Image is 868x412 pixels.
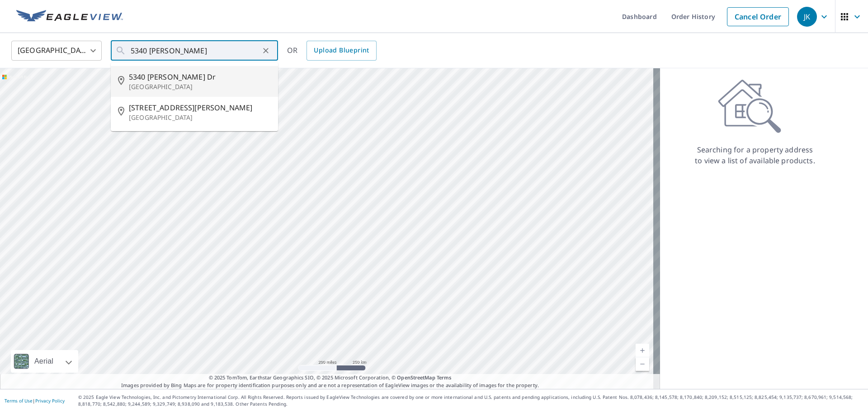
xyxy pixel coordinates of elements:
div: Aerial [11,350,78,373]
div: OR [287,41,377,61]
a: Privacy Policy [35,398,65,404]
div: [GEOGRAPHIC_DATA] [11,38,102,63]
span: © 2025 TomTom, Earthstar Geographics SIO, © 2025 Microsoft Corporation, © [209,374,452,382]
a: Current Level 5, Zoom In [636,344,649,357]
p: © 2025 Eagle View Technologies, Inc. and Pictometry International Corp. All Rights Reserved. Repo... [78,394,863,407]
p: | [5,398,65,403]
span: [STREET_ADDRESS][PERSON_NAME] [129,102,271,113]
p: [GEOGRAPHIC_DATA] [129,113,271,122]
p: [GEOGRAPHIC_DATA] [129,82,271,91]
button: Clear [259,44,272,57]
div: Aerial [32,350,56,373]
input: Search by address or latitude-longitude [131,38,259,63]
a: Cancel Order [727,7,789,26]
div: JK [797,7,817,27]
span: Upload Blueprint [314,45,369,56]
p: Searching for a property address to view a list of available products. [694,144,816,166]
span: 5340 [PERSON_NAME] Dr [129,71,271,82]
a: Upload Blueprint [307,41,376,61]
a: Current Level 5, Zoom Out [636,357,649,371]
a: Terms of Use [5,398,33,404]
img: EV Logo [16,10,123,24]
a: OpenStreetMap [397,374,435,381]
a: Terms [437,374,452,381]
